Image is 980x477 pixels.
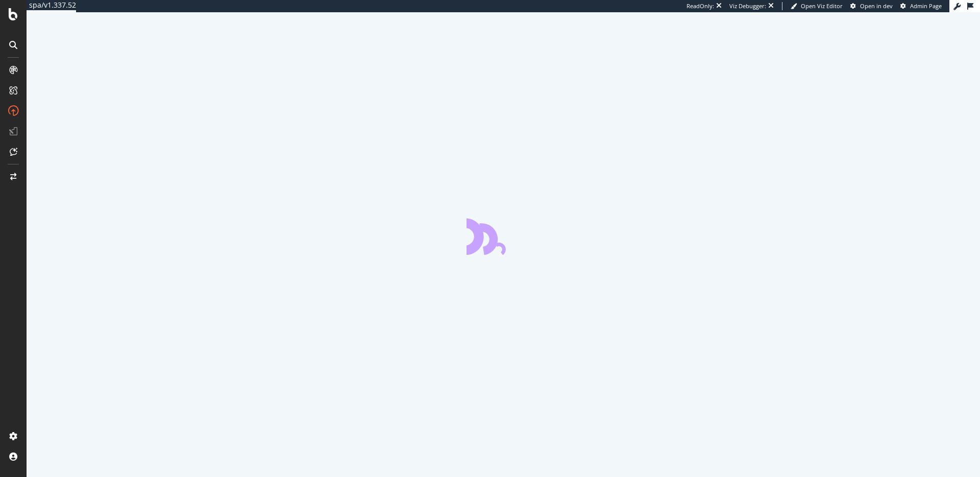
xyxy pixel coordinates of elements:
[467,218,540,255] div: animation
[850,2,893,10] a: Open in dev
[791,2,843,10] a: Open Viz Editor
[860,2,893,10] span: Open in dev
[729,2,766,10] div: Viz Debugger:
[900,2,942,10] a: Admin Page
[801,2,843,10] span: Open Viz Editor
[910,2,942,10] span: Admin Page
[687,2,714,10] div: ReadOnly:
